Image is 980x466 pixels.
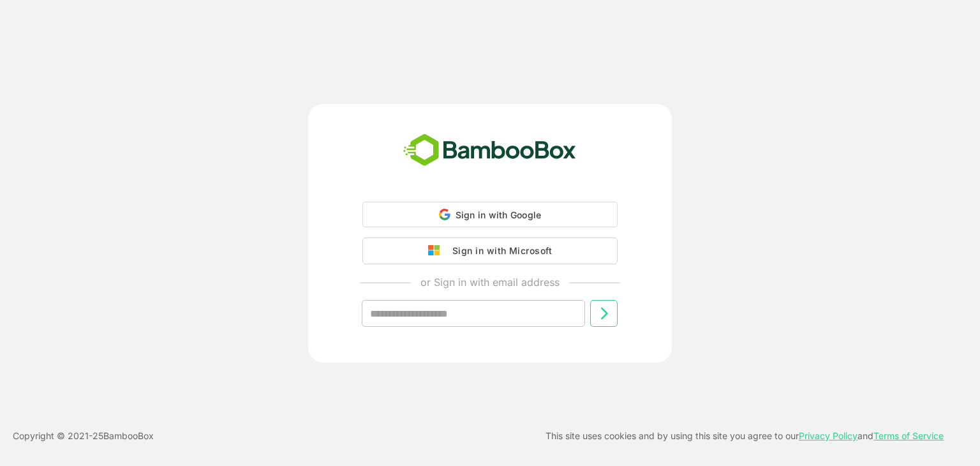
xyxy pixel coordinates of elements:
[396,130,583,172] img: bamboobox
[362,202,618,227] div: Sign in with Google
[420,274,560,290] p: or Sign in with email address
[446,243,552,259] div: Sign in with Microsoft
[546,428,944,444] p: This site uses cookies and by using this site you agree to our and
[362,237,618,264] button: Sign in with Microsoft
[873,430,944,441] a: Terms of Service
[799,430,857,441] a: Privacy Policy
[13,428,154,444] p: Copyright © 2021- 25 BambooBox
[456,209,542,220] span: Sign in with Google
[428,245,446,257] img: google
